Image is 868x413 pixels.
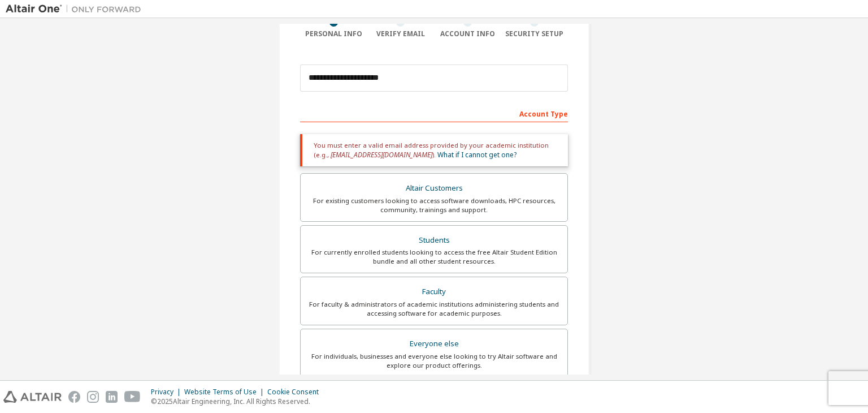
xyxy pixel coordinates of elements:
div: Security Setup [501,29,568,38]
span: [EMAIL_ADDRESS][DOMAIN_NAME] [331,150,432,160]
div: Privacy [151,388,184,397]
img: facebook.svg [68,391,80,403]
img: youtube.svg [124,391,141,403]
div: Faculty [307,284,561,300]
img: linkedin.svg [106,391,118,403]
div: Verify Email [367,29,435,38]
div: Students [307,233,561,248]
div: For currently enrolled students looking to access the free Altair Student Edition bundle and all ... [307,248,561,266]
div: Account Type [300,104,568,122]
img: instagram.svg [87,391,99,403]
div: Everyone else [307,336,561,352]
div: For faculty & administrators of academic institutions administering students and accessing softwa... [307,300,561,318]
div: Website Terms of Use [184,388,267,397]
p: © 2025 Altair Engineering, Inc. All Rights Reserved. [151,397,325,406]
img: altair_logo.svg [3,391,62,403]
div: Altair Customers [307,180,561,196]
a: What if I cannot get one? [437,150,517,160]
div: For individuals, businesses and everyone else looking to try Altair software and explore our prod... [307,352,561,370]
img: Altair One [6,3,147,15]
div: You must enter a valid email address provided by your academic institution (e.g., ). [300,134,568,166]
div: Personal Info [300,29,367,38]
div: Account Info [434,29,501,38]
div: For existing customers looking to access software downloads, HPC resources, community, trainings ... [307,196,561,214]
div: Cookie Consent [267,388,325,397]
